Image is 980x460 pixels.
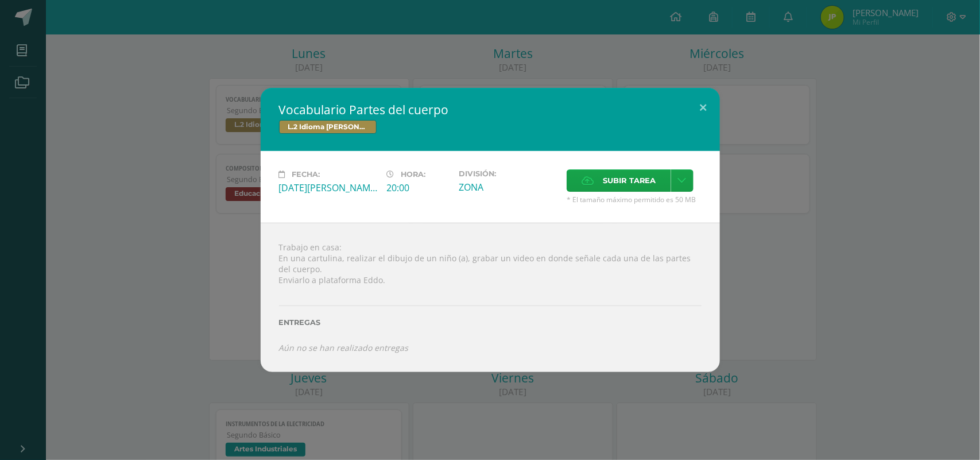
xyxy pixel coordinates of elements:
[279,342,409,353] i: Aún no se han realizado entregas
[687,88,720,127] button: Close (Esc)
[459,181,557,194] div: ZONA
[567,195,702,204] span: * El tamaño máximo permitido es 50 MB
[459,169,557,178] label: División:
[279,102,702,118] h2: Vocabulario Partes del cuerpo
[387,181,450,194] div: 20:00
[401,170,426,179] span: Hora:
[292,170,320,179] span: Fecha:
[279,181,378,194] div: [DATE][PERSON_NAME]
[261,223,720,372] div: Trabajo en casa: En una cartulina, realizar el dibujo de un niño (a), grabar un video en donde se...
[279,120,377,134] span: L.2 Idioma [PERSON_NAME]
[603,170,656,191] span: Subir tarea
[279,318,702,327] label: Entregas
